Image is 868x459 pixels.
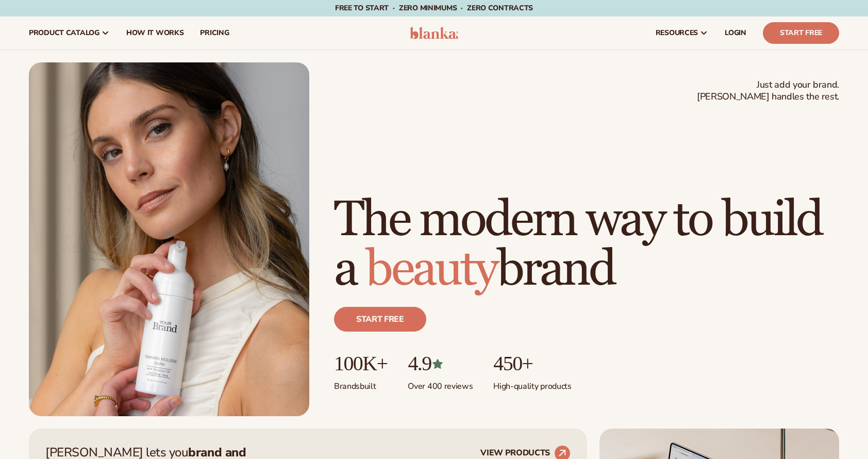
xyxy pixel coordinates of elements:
p: 450+ [493,352,571,375]
img: Female holding tanning mousse. [29,62,309,416]
p: Brands built [334,375,387,392]
span: beauty [365,239,496,300]
span: LOGIN [725,29,746,37]
p: 4.9 [408,352,473,375]
a: How It Works [118,17,192,50]
p: Over 400 reviews [408,375,473,392]
span: Free to start · ZERO minimums · ZERO contracts [335,3,533,13]
a: pricing [192,17,237,50]
span: Just add your brand. [PERSON_NAME] handles the rest. [697,79,839,103]
span: resources [656,29,698,37]
a: resources [647,17,716,50]
a: Start free [334,307,426,332]
span: pricing [200,29,229,37]
a: product catalog [21,17,118,50]
p: High-quality products [493,375,571,392]
h1: The modern way to build a brand [334,195,839,294]
a: Start Free [763,22,839,44]
p: 100K+ [334,352,387,375]
img: logo [410,27,459,39]
span: product catalog [29,29,99,37]
a: LOGIN [716,17,755,50]
span: How It Works [126,29,184,37]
